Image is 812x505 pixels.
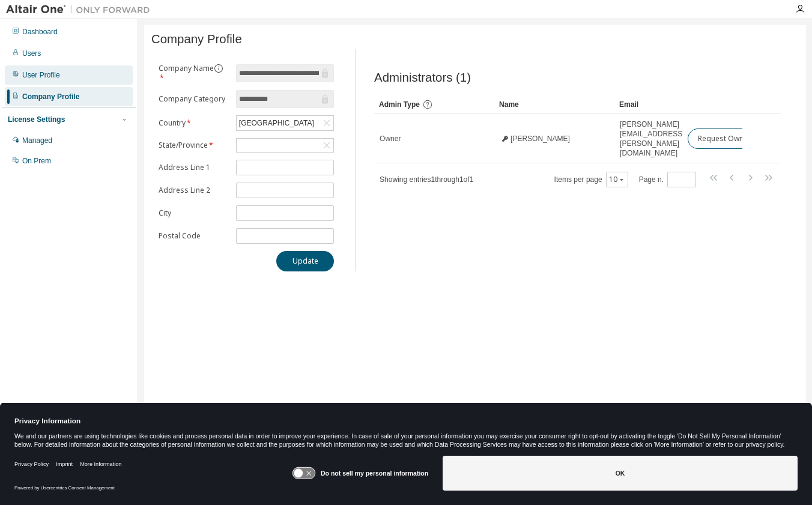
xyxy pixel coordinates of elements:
[159,118,229,128] label: Country
[214,64,223,73] button: information
[6,4,156,16] img: Altair One
[237,116,333,130] div: [GEOGRAPHIC_DATA]
[554,172,628,187] span: Items per page
[511,134,570,144] span: [PERSON_NAME]
[380,134,401,144] span: Owner
[276,251,334,271] button: Update
[380,175,473,184] span: Showing entries 1 through 1 of 1
[499,95,610,114] div: Name
[22,70,60,80] div: User Profile
[159,163,229,172] label: Address Line 1
[639,172,696,187] span: Page n.
[159,208,229,218] label: City
[159,64,229,83] label: Company Name
[22,92,79,101] div: Company Profile
[159,94,229,104] label: Company Category
[374,71,471,85] span: Administrators (1)
[22,49,41,58] div: Users
[237,116,316,130] div: [GEOGRAPHIC_DATA]
[159,141,229,150] label: State/Province
[159,231,229,241] label: Postal Code
[619,95,677,114] div: Email
[151,32,242,46] span: Company Profile
[22,27,58,37] div: Dashboard
[22,156,51,166] div: On Prem
[22,136,52,145] div: Managed
[159,186,229,195] label: Address Line 2
[379,100,420,109] span: Admin Type
[620,119,684,158] span: [PERSON_NAME][EMAIL_ADDRESS][PERSON_NAME][DOMAIN_NAME]
[688,129,789,149] button: Request Owner Change
[609,175,625,184] button: 10
[8,115,65,124] div: License Settings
